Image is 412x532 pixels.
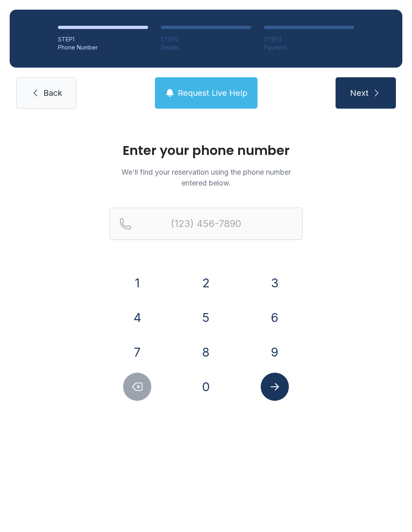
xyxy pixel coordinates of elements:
[192,303,220,332] button: 5
[43,87,62,99] span: Back
[109,208,303,240] input: Reservation phone number
[123,269,151,297] button: 1
[261,338,289,366] button: 9
[192,269,220,297] button: 2
[109,144,303,157] h1: Enter your phone number
[161,35,251,43] div: STEP 2
[192,373,220,401] button: 0
[261,303,289,332] button: 6
[178,87,247,99] span: Request Live Help
[261,269,289,297] button: 3
[161,43,251,52] div: Details
[264,43,354,52] div: Payment
[58,35,148,43] div: STEP 1
[123,303,151,332] button: 4
[261,373,289,401] button: Submit lookup form
[109,167,303,188] p: We'll find your reservation using the phone number entered below.
[123,373,151,401] button: Delete number
[123,338,151,366] button: 7
[192,338,220,366] button: 8
[58,43,148,52] div: Phone Number
[350,87,369,99] span: Next
[264,35,354,43] div: STEP 3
